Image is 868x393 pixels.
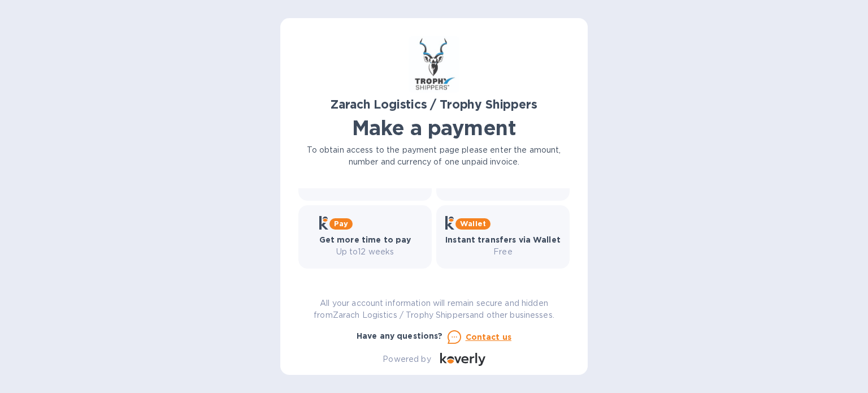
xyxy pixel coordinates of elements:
b: Have any questions? [357,331,443,340]
p: Free [445,246,561,258]
p: To obtain access to the payment page please enter the amount, number and currency of one unpaid i... [298,144,570,168]
u: Contact us [466,332,512,342]
b: Pay [334,219,348,228]
p: All your account information will remain secure and hidden from Zarach Logistics / Trophy Shipper... [298,297,570,321]
b: Instant transfers via Wallet [445,235,561,244]
b: Zarach Logistics / Trophy Shippers [331,97,537,111]
b: Get more time to pay [319,235,411,244]
p: Powered by [383,353,431,365]
h1: Make a payment [298,116,570,140]
b: Wallet [460,219,486,228]
p: Up to 12 weeks [319,246,411,258]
